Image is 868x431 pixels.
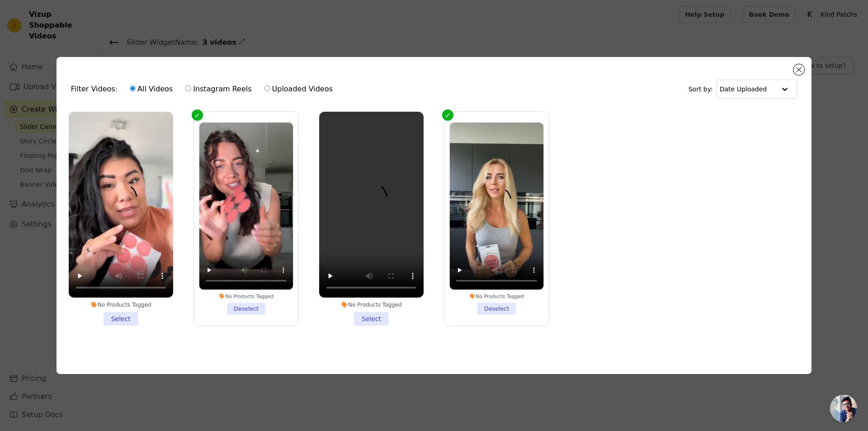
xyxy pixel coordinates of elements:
a: Chat abierto [830,395,857,422]
div: No Products Tagged [69,301,173,308]
div: No Products Tagged [450,293,544,299]
div: No Products Tagged [319,301,424,308]
div: Sort by: [689,80,797,99]
label: All Videos [129,83,173,95]
div: No Products Tagged [199,293,293,299]
label: Uploaded Videos [264,83,333,95]
div: Filter Videos: [71,79,338,99]
button: Close modal [793,64,804,75]
label: Instagram Reels [185,83,252,95]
